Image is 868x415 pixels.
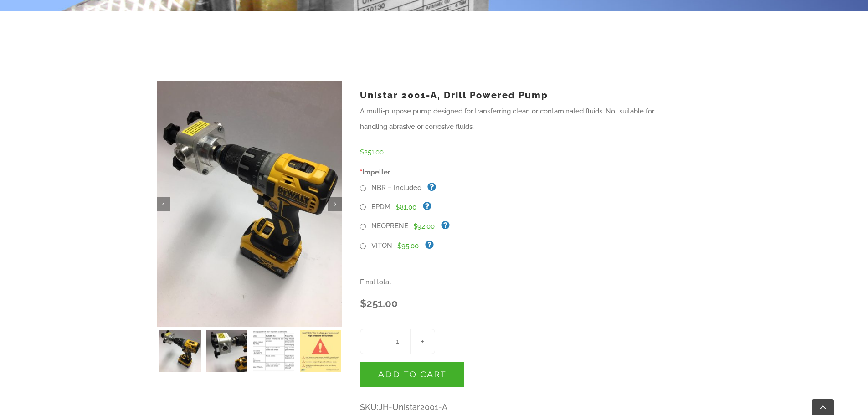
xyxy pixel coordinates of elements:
[360,204,366,210] input: EPDM
[206,330,248,372] img: 03c302_2ecc1cd080c944f6a4e2f0c847b1dfe4_mv2_d_1512_2016_s_2-100x100.jpg
[368,222,408,230] span: NEOPRENE
[360,103,682,134] p: A multi-purpose pump designed for transferring clean or contaminated fluids. Not suitable for han...
[360,148,364,156] span: $
[379,402,447,412] span: JH-Unistar2001-A
[360,224,366,230] input: NEOPRENE
[397,242,419,250] span: $95.00
[413,222,435,231] span: $92.00
[360,329,385,354] input: -
[360,274,682,290] dt: Final total
[159,330,201,372] img: 03c302_a25ded2e9eff4833a1b8ff30ba547cb1_mv2_d_1512_2016_s_2-100x100.jpg
[360,185,366,191] input: NBR – Included
[360,148,384,156] bdi: 251.00
[368,241,392,250] span: VITON
[253,330,294,372] img: 03c302_a7feae04218a4fe5aa30e4f55fb8ad4e_mv2-100x100.png
[360,243,366,249] input: VITON
[157,197,170,211] a: 
[300,330,341,372] img: 03c302_b832741159d84e9a8e200e11b3ff0de1_mv2-100x100.jpg
[353,164,689,180] label: Impeller
[360,362,464,387] button: Add to cart
[360,87,682,103] h1: Unistar 2001-A, Drill Powered Pump
[410,329,435,354] input: +
[368,184,421,192] span: NBR – Included
[368,203,390,211] span: EPDM
[360,292,398,315] span: $251.00
[385,329,410,354] input: Qty
[395,203,416,211] span: $81.00
[328,197,342,211] a: 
